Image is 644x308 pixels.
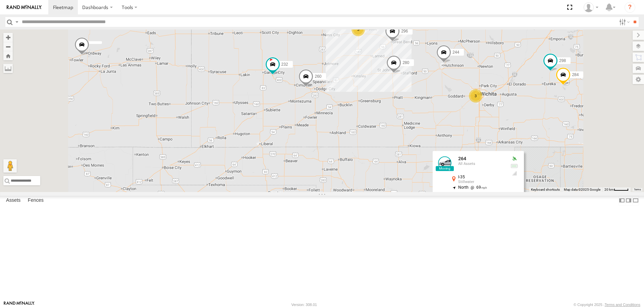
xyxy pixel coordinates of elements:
label: Assets [3,196,24,205]
span: 280 [402,60,409,65]
div: Steve Basgall [581,2,601,12]
div: Stillwater [458,180,505,184]
div: 264 [458,156,505,161]
i: ? [625,2,635,13]
label: Measure [3,64,13,73]
div: All Assets [458,162,505,166]
a: Terms and Conditions [605,303,640,307]
button: Map Scale: 20 km per 40 pixels [602,187,631,192]
a: Terms (opens in new tab) [634,188,641,191]
span: 298 [559,58,566,63]
label: Dock Summary Table to the Left [619,196,625,205]
div: 3 [352,23,365,36]
label: Hide Summary Table [632,196,639,205]
span: 296 [401,29,408,34]
label: Map Settings [633,75,644,84]
a: Visit our Website [4,301,35,308]
button: Keyboard shortcuts [531,187,560,192]
div: No battery health information received from this device. [511,164,519,169]
span: 284 [572,72,579,77]
label: Search Query [14,17,19,27]
button: Zoom out [3,42,13,51]
span: Map data ©2025 Google [564,188,600,191]
span: 260 [315,74,321,79]
img: rand-logo.svg [7,5,42,10]
button: Drag Pegman onto the map to open Street View [3,159,17,173]
span: 69 [469,185,487,190]
span: 244 [452,50,459,55]
div: GSM Signal = 4 [511,171,519,176]
button: Zoom Home [3,51,13,60]
label: Fences [24,196,47,205]
label: Search Filter Options [616,17,631,27]
div: 3 [469,89,482,103]
span: 20 km [604,188,614,191]
div: © Copyright 2025 - [574,303,640,307]
div: Version: 308.01 [291,303,317,307]
div: I-35 [458,175,505,179]
div: Valid GPS Fix [511,156,519,162]
span: North [458,185,469,190]
label: Dock Summary Table to the Right [625,196,632,205]
span: 232 [281,62,288,67]
button: Zoom in [3,33,13,42]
